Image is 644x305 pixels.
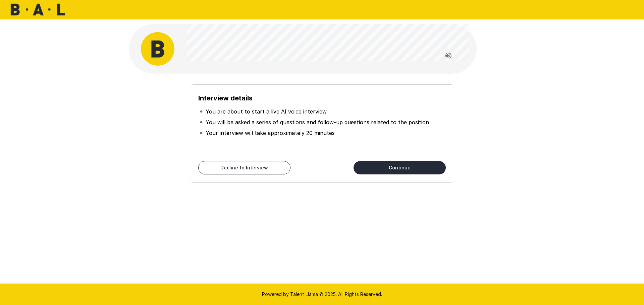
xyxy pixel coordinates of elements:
p: You are about to start a live AI voice interview [206,107,327,116]
button: Decline to Interview [198,161,290,174]
p: Your interview will take approximately 20 minutes [206,129,335,137]
img: bal_avatar.png [141,32,174,66]
button: Continue [354,161,446,174]
p: Powered by Talent Llama © 2025. All Rights Reserved. [8,291,636,298]
b: Interview details [198,94,253,102]
button: Read questions aloud [442,49,455,62]
p: You will be asked a series of questions and follow-up questions related to the position [206,118,429,126]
